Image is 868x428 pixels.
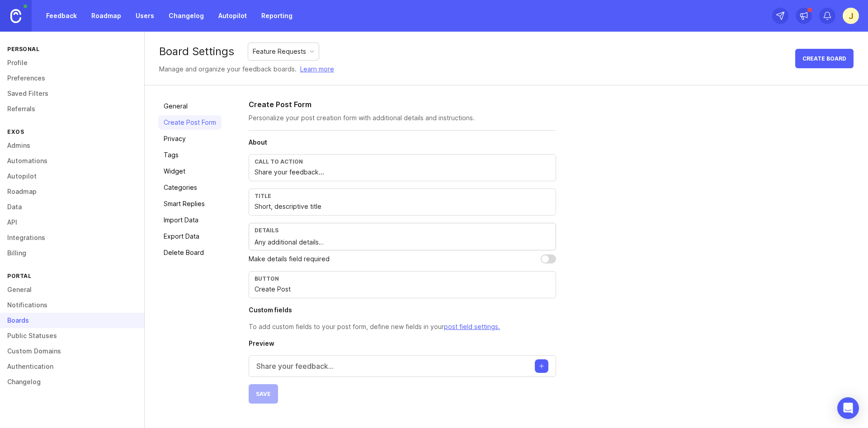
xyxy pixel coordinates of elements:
[255,158,550,165] div: Call to action
[249,339,556,348] h4: Preview
[255,275,550,282] div: Button
[10,9,21,23] img: Canny Home
[255,193,550,199] div: Title
[213,8,252,24] a: Autopilot
[837,397,859,419] div: Open Intercom Messenger
[158,99,222,113] a: General
[158,213,222,227] a: Import Data
[158,148,222,162] a: Tags
[163,8,209,24] a: Changelog
[249,99,556,110] h2: Create Post Form
[159,46,234,57] div: Board Settings
[535,359,548,373] button: Create post
[158,164,222,179] a: Widget
[130,8,160,24] a: Users
[843,8,859,24] button: J
[158,132,222,146] a: Privacy
[159,64,334,74] div: Manage and organize your feedback boards.
[255,227,550,234] div: Details
[253,47,306,56] div: Feature Requests
[802,55,846,62] span: Create Board
[249,322,556,332] p: To add custom fields to your post form, define new fields in your
[249,113,556,122] p: Personalize your post creation form with additional details and instructions.
[256,361,334,372] p: Share your feedback...
[249,306,556,315] h4: Custom fields
[255,237,550,247] textarea: Any additional details…
[158,245,222,260] a: Delete Board
[158,115,222,130] a: Create Post Form
[86,8,127,24] a: Roadmap
[795,49,854,68] button: Create Board
[249,254,330,264] p: Make details field required
[300,64,334,74] a: Learn more
[158,197,222,211] a: Smart Replies
[444,323,500,330] a: post field settings.
[158,229,222,244] a: Export Data
[41,8,82,24] a: Feedback
[158,180,222,195] a: Categories
[249,138,556,147] h4: About
[256,8,298,24] a: Reporting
